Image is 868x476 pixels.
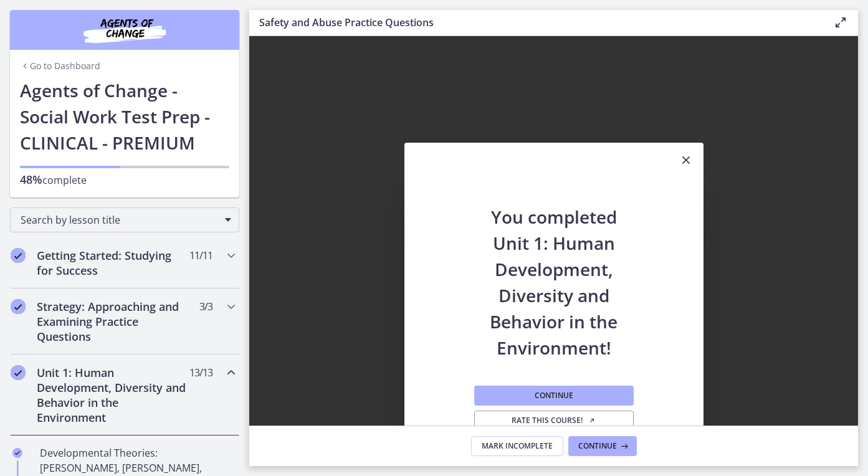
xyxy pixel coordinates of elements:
i: Opens in a new window [588,417,596,424]
a: Go to Dashboard [20,60,100,72]
h3: Safety and Abuse Practice Questions [259,15,813,30]
i: Completed [12,448,22,458]
button: Mark Incomplete [471,436,563,456]
h1: Agents of Change - Social Work Test Prep - CLINICAL - PREMIUM [20,77,229,156]
span: 48% [20,172,42,187]
h2: Unit 1: Human Development, Diversity and Behavior in the Environment [37,365,189,425]
span: Continue [535,391,573,401]
h2: Strategy: Approaching and Examining Practice Questions [37,299,189,344]
h2: Getting Started: Studying for Success [37,248,189,278]
i: Completed [11,299,26,314]
button: Close [669,143,703,179]
span: Rate this course! [512,416,596,426]
button: Continue [474,386,634,406]
span: 11 / 11 [189,248,212,263]
button: Continue [568,436,637,456]
span: Search by lesson title [21,213,219,227]
div: Search by lesson title [10,207,239,232]
span: 13 / 13 [189,365,212,380]
p: complete [20,172,229,188]
i: Completed [11,365,26,380]
span: Mark Incomplete [482,441,553,451]
span: 3 / 3 [199,299,212,314]
img: Agents of Change [50,15,199,45]
h2: You completed Unit 1: Human Development, Diversity and Behavior in the Environment! [472,179,636,361]
a: Rate this course! Opens in a new window [474,411,634,431]
span: Continue [578,441,617,451]
i: Completed [11,248,26,263]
